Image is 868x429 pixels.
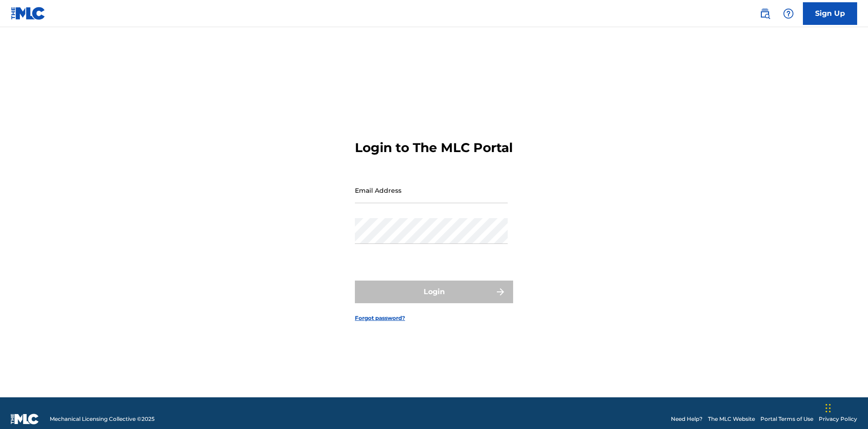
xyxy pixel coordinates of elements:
a: Forgot password? [355,314,405,322]
a: Sign Up [803,2,857,25]
img: logo [11,414,39,424]
img: MLC Logo [11,7,46,20]
a: Public Search [756,5,774,23]
a: Portal Terms of Use [760,415,813,423]
div: Help [779,5,797,23]
a: Privacy Policy [819,415,857,423]
div: Drag [826,395,831,422]
h3: Login to The MLC Portal [355,140,513,156]
span: Mechanical Licensing Collective © 2025 [50,415,155,423]
iframe: Chat Widget [823,386,868,429]
img: help [783,8,794,19]
a: Need Help? [671,415,703,423]
a: The MLC Website [708,415,755,423]
img: search [759,8,770,19]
